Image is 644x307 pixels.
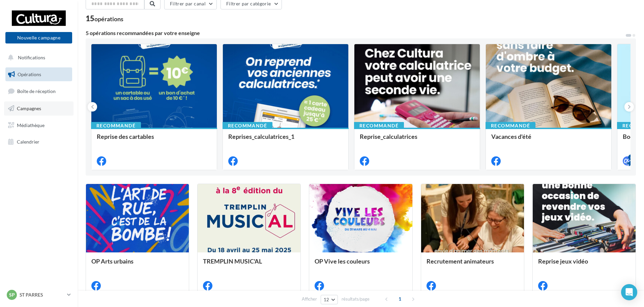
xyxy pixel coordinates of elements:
p: ST PARRES [20,291,64,298]
span: Notifications [18,55,45,60]
a: Campagnes [4,101,74,116]
span: Médiathèque [17,122,45,128]
span: Campagnes [17,105,41,111]
button: 12 [321,295,338,304]
div: Recommandé [486,122,535,129]
span: 1 [394,294,405,304]
div: OP Vive les couleurs [315,258,407,271]
a: Médiathèque [4,118,74,132]
a: Opérations [4,67,74,82]
div: OP Arts urbains [91,258,183,271]
div: Reprises_calculatrices_1 [228,133,343,147]
div: TREMPLIN MUSIC'AL [203,258,295,271]
div: Recommandé [91,122,141,129]
div: 5 opérations recommandées par votre enseigne [86,30,625,36]
a: SP ST PARRES [5,288,72,301]
a: Boîte de réception [4,84,74,98]
span: résultats/page [342,296,370,302]
div: Vacances d'été [491,133,606,147]
span: Boîte de réception [17,88,56,94]
button: Notifications [4,51,71,65]
div: Recommandé [223,122,272,129]
span: 12 [324,297,329,302]
div: 15 [86,15,123,22]
button: Nouvelle campagne [5,32,72,43]
div: Reprise des cartables [97,133,211,147]
span: Afficher [302,296,317,302]
span: Calendrier [17,139,39,145]
div: Open Intercom Messenger [621,284,637,300]
div: 4 [628,154,634,160]
div: opérations [94,16,123,22]
div: Reprise_calculatrices [360,133,474,147]
span: Opérations [18,71,41,77]
div: Reprise jeux vidéo [538,258,630,271]
div: Recrutement animateurs [427,258,519,271]
a: Calendrier [4,135,74,149]
div: Recommandé [354,122,404,129]
span: SP [9,291,15,298]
